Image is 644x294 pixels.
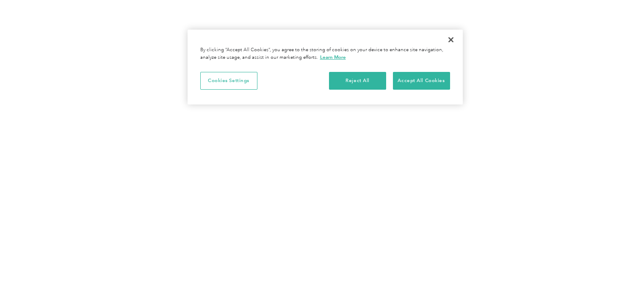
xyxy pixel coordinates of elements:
[320,54,346,60] a: More information about your privacy, opens in a new tab
[393,72,450,90] button: Accept All Cookies
[188,30,463,104] div: Cookie banner
[200,72,257,90] button: Cookies Settings
[442,30,460,49] button: Close
[200,47,450,61] div: By clicking “Accept All Cookies”, you agree to the storing of cookies on your device to enhance s...
[188,30,463,104] div: Privacy
[329,72,386,90] button: Reject All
